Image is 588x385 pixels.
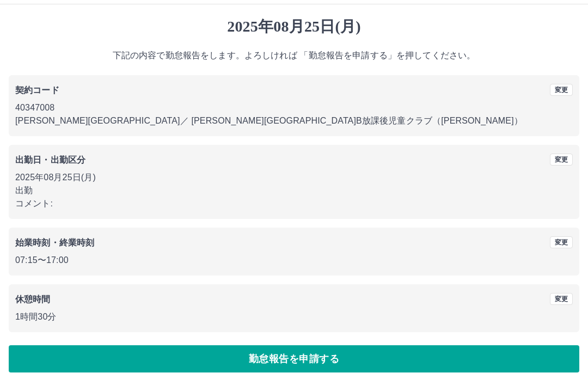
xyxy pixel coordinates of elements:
[15,184,573,197] p: 出勤
[9,345,579,372] button: 勤怠報告を申請する
[15,254,573,267] p: 07:15 〜 17:00
[15,295,51,304] b: 休憩時間
[15,171,573,184] p: 2025年08月25日(月)
[15,101,573,114] p: 40347008
[15,114,573,127] p: [PERSON_NAME][GEOGRAPHIC_DATA] ／ [PERSON_NAME][GEOGRAPHIC_DATA]B放課後児童クラブ（[PERSON_NAME]）
[550,84,573,96] button: 変更
[15,85,59,95] b: 契約コード
[9,17,579,36] h1: 2025年08月25日(月)
[15,197,573,210] p: コメント:
[550,236,573,248] button: 変更
[550,293,573,305] button: 変更
[550,154,573,166] button: 変更
[15,238,94,247] b: 始業時刻・終業時刻
[9,49,579,62] p: 下記の内容で勤怠報告をします。よろしければ 「勤怠報告を申請する」を押してください。
[15,155,85,164] b: 出勤日・出勤区分
[15,310,573,323] p: 1時間30分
